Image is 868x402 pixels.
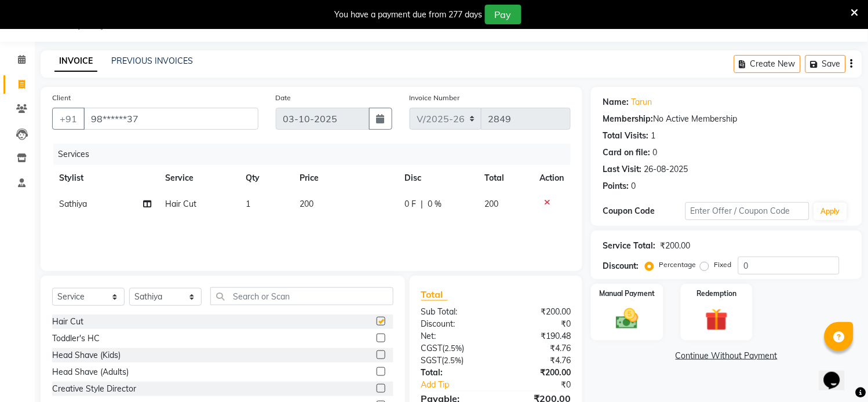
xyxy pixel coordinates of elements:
[603,130,648,142] div: Total Visits:
[631,96,652,108] a: Tarun
[276,93,291,103] label: Date
[413,355,496,367] div: ( )
[651,130,655,142] div: 1
[496,342,579,355] div: ₹4.76
[421,198,423,210] span: |
[445,343,462,353] span: 2.5%
[603,147,650,159] div: Card on file:
[300,199,314,209] span: 200
[413,318,496,330] div: Discount:
[413,342,496,355] div: ( )
[631,180,636,192] div: 0
[714,260,731,270] label: Fixed
[696,288,736,299] label: Redemption
[659,260,696,270] label: Percentage
[52,316,83,328] div: Hair Cut
[52,366,129,378] div: Head Shave (Adults)
[603,113,851,125] div: No Active Membership
[293,165,398,191] th: Price
[428,198,442,210] span: 0 %
[335,9,483,21] div: You have a payment due from 277 days
[603,205,685,217] div: Coupon Code
[53,144,579,165] div: Services
[496,318,579,330] div: ₹0
[246,199,251,209] span: 1
[734,55,801,73] button: Create New
[593,350,860,362] a: Continue Without Payment
[413,330,496,342] div: Net:
[52,332,100,345] div: Toddler's HC
[609,306,645,332] img: _cash.svg
[496,330,579,342] div: ₹190.48
[485,199,499,209] span: 200
[421,343,443,353] span: CGST
[59,199,87,209] span: Sathiya
[496,306,579,318] div: ₹200.00
[158,165,239,191] th: Service
[814,203,847,220] button: Apply
[410,93,460,103] label: Invoice Number
[644,163,688,176] div: 26-08-2025
[54,51,97,72] a: INVOICE
[819,356,856,390] iframe: chat widget
[165,199,196,209] span: Hair Cut
[421,288,448,301] span: Total
[603,180,629,192] div: Points:
[111,56,193,66] a: PREVIOUS INVOICES
[496,367,579,379] div: ₹200.00
[533,165,571,191] th: Action
[413,306,496,318] div: Sub Total:
[510,379,579,391] div: ₹0
[444,356,462,365] span: 2.5%
[600,288,655,299] label: Manual Payment
[603,96,629,108] div: Name:
[496,355,579,367] div: ₹4.76
[52,349,121,361] div: Head Shave (Kids)
[52,108,85,130] button: +91
[52,383,136,395] div: Creative Style Director
[413,379,510,391] a: Add Tip
[52,93,71,103] label: Client
[421,355,442,366] span: SGST
[239,165,293,191] th: Qty
[603,113,653,125] div: Membership:
[652,147,657,159] div: 0
[698,306,735,334] img: _gift.svg
[603,240,655,252] div: Service Total:
[404,198,416,210] span: 0 F
[603,260,639,272] div: Discount:
[83,108,258,130] input: Search by Name/Mobile/Email/Code
[210,287,393,305] input: Search or Scan
[397,165,477,191] th: Disc
[478,165,533,191] th: Total
[660,240,690,252] div: ₹200.00
[485,5,521,24] button: Pay
[413,367,496,379] div: Total:
[603,163,641,176] div: Last Visit:
[52,165,158,191] th: Stylist
[805,55,846,73] button: Save
[685,202,809,220] input: Enter Offer / Coupon Code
